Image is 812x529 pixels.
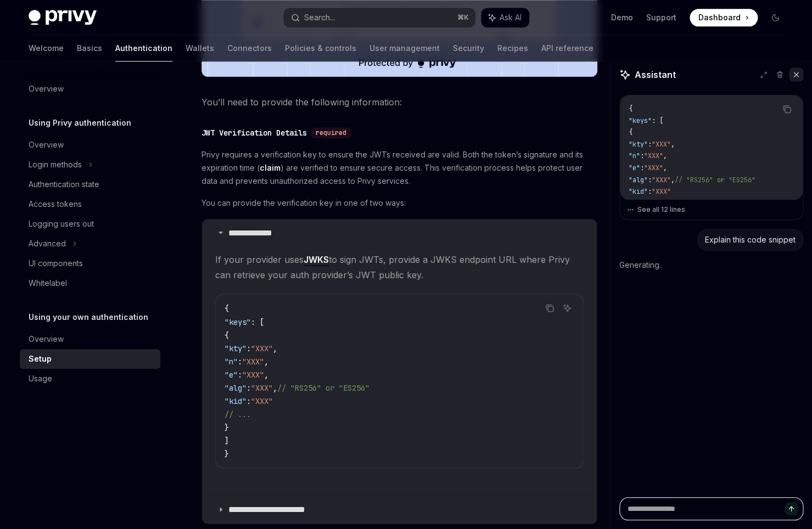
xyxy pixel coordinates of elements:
span: { [629,128,632,137]
span: "XXX" [251,396,273,406]
span: : [247,382,251,392]
span: : [640,151,644,160]
div: Advanced [29,237,66,250]
button: Toggle dark mode [766,9,784,26]
a: Policies & controls [285,35,356,61]
span: Ask AI [500,12,522,23]
h5: Using Privy authentication [29,116,131,130]
span: : [648,140,652,149]
span: "XXX" [242,369,264,379]
div: UI components [29,257,83,270]
div: JWT Verification Details [201,127,307,138]
a: Support [646,12,676,23]
span: : [247,396,251,406]
span: ⌘ K [457,13,469,22]
span: "XXX" [652,187,671,196]
div: Usage [29,372,52,385]
div: Setup [29,352,52,365]
button: Copy the contents from the code block [780,102,794,116]
span: "XXX" [652,176,671,184]
div: Login methods [29,158,82,171]
span: "kty" [629,140,648,149]
a: Authentication [115,35,172,61]
span: : [ [652,116,663,125]
span: : [238,356,242,366]
a: Welcome [29,35,64,61]
span: // "RS256" or "ES256" [675,176,755,184]
button: Ask AI [560,301,574,315]
span: , [273,343,277,353]
a: JWKS [304,254,329,266]
a: UI components [20,254,160,273]
span: : [238,369,242,379]
span: "keys" [629,116,652,125]
a: Overview [20,135,160,155]
a: Setup [20,349,160,369]
button: Copy the contents from the code block [542,301,557,315]
div: Whitelabel [29,277,67,290]
span: "n" [225,356,238,366]
span: : [640,164,644,172]
span: You can provide the verification key in one of two ways: [201,196,597,210]
span: "XXX" [644,151,663,160]
a: claim [260,163,281,173]
span: , [273,382,277,392]
button: See all 12 lines [626,202,796,217]
a: Recipes [497,35,528,61]
img: dark logo [29,10,97,25]
a: Connectors [227,35,272,61]
span: { [225,303,229,313]
div: Overview [29,82,64,95]
span: { [225,330,229,340]
div: Authentication state [29,178,99,191]
a: Authentication state [20,175,160,194]
span: You’ll need to provide the following information: [201,94,597,110]
span: Dashboard [698,12,741,23]
span: "XXX" [251,382,273,392]
a: Usage [20,369,160,389]
h5: Using your own authentication [29,311,148,324]
details: **** **** ***If your provider usesJWKSto sign JWTs, provide a JWKS endpoint URL where Privy can r... [202,219,597,494]
span: } [225,448,229,458]
div: Explain this code snippet [705,234,796,245]
div: Generating. [619,251,803,279]
span: { [629,104,632,113]
span: "alg" [629,176,648,184]
span: "kty" [225,343,247,353]
span: // ... [629,199,652,208]
a: Demo [611,12,633,23]
a: Wallets [186,35,214,61]
span: } [225,422,229,432]
span: : [ [251,317,264,327]
span: If your provider uses to sign JWTs, provide a JWKS endpoint URL where Privy can retrieve your aut... [215,252,584,283]
div: Overview [29,333,64,346]
a: Basics [77,35,102,61]
span: "XXX" [644,164,663,172]
button: Send message [785,502,798,515]
span: "kid" [629,187,648,196]
span: "XXX" [242,356,264,366]
a: Overview [20,79,160,99]
a: API reference [541,35,593,61]
div: Access tokens [29,198,82,211]
span: "XXX" [251,343,273,353]
span: "e" [225,369,238,379]
a: Overview [20,329,160,349]
span: , [264,356,268,366]
button: Ask AI [481,8,529,27]
button: Search...⌘K [283,8,475,27]
a: Security [453,35,484,61]
span: , [663,164,667,172]
span: "kid" [225,396,247,406]
span: // ... [225,409,251,419]
span: ] [225,435,229,445]
a: Logging users out [20,214,160,234]
a: Dashboard [690,9,758,26]
span: "e" [629,164,640,172]
span: Assistant [635,68,676,81]
span: : [648,187,652,196]
span: : [648,176,652,184]
div: Search... [304,11,335,24]
span: "XXX" [652,140,671,149]
span: : [247,343,251,353]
